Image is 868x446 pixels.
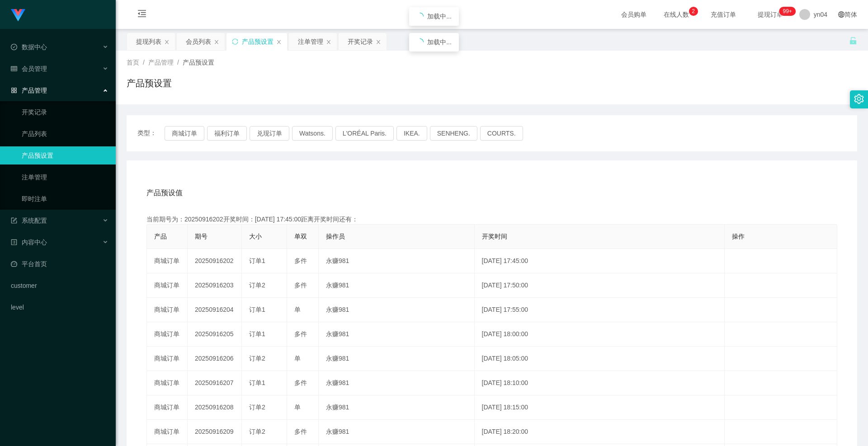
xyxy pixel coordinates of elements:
span: 充值订单 [706,11,741,18]
a: level [11,298,108,316]
span: 产品管理 [148,59,174,66]
td: 永赚981 [319,420,475,444]
td: 20250916206 [188,347,242,371]
i: 图标: setting [854,94,864,104]
div: 会员列表 [186,33,211,50]
i: 图标: menu-fold [127,0,157,29]
span: 单 [294,404,301,411]
i: 图标: unlock [849,37,857,45]
td: 永赚981 [319,347,475,371]
span: 多件 [294,257,307,264]
button: SENHENG. [430,126,477,141]
i: 图标: close [164,39,170,45]
span: 订单1 [249,257,265,264]
i: 图标: close [376,39,381,45]
td: 商城订单 [147,249,188,273]
td: [DATE] 17:55:00 [475,298,725,322]
span: 订单1 [249,306,265,313]
span: 会员管理 [11,65,47,72]
span: 大小 [249,233,262,240]
a: 产品预设置 [22,146,108,164]
span: 订单2 [249,428,265,435]
span: 期号 [195,233,208,240]
i: 图标: close [276,39,282,45]
span: 加载中... [427,13,452,20]
i: 图标: table [11,66,17,72]
td: [DATE] 18:15:00 [475,395,725,420]
td: 永赚981 [319,298,475,322]
a: 开奖记录 [22,103,108,121]
span: 产品预设置 [183,59,214,66]
span: 操作员 [326,233,345,240]
i: 图标: profile [11,239,17,245]
td: 20250916208 [188,395,242,420]
td: [DATE] 18:05:00 [475,347,725,371]
a: customer [11,277,108,295]
button: 商城订单 [165,126,204,141]
sup: 299 [779,7,795,16]
div: 提现列表 [136,33,161,50]
td: [DATE] 17:45:00 [475,249,725,273]
span: 开奖时间 [482,233,507,240]
div: 产品预设置 [242,33,274,50]
button: L'ORÉAL Paris. [335,126,394,141]
i: icon: loading [416,13,424,20]
span: 产品管理 [11,87,47,94]
i: 图标: appstore-o [11,87,17,94]
td: 20250916207 [188,371,242,395]
td: 商城订单 [147,420,188,444]
button: 兑现订单 [250,126,289,141]
span: 单双 [294,233,307,240]
td: 商城订单 [147,273,188,298]
a: 图标: dashboard平台首页 [11,255,108,273]
span: 订单1 [249,330,265,338]
i: 图标: check-circle-o [11,44,17,50]
a: 产品列表 [22,125,108,143]
img: logo.9652507e.png [11,9,25,22]
span: 产品 [154,233,167,240]
button: IKEA. [396,126,427,141]
span: 首页 [127,59,139,66]
span: 提现订单 [753,11,788,18]
span: 加载中... [427,38,452,46]
td: [DATE] 18:20:00 [475,420,725,444]
span: 在线人数 [659,11,693,18]
button: 福利订单 [207,126,247,141]
sup: 2 [689,7,698,16]
div: 注单管理 [298,33,323,50]
span: / [177,59,179,66]
i: 图标: close [326,39,331,45]
span: / [143,59,145,66]
span: 多件 [294,428,307,435]
span: 数据中心 [11,43,47,51]
td: [DATE] 18:00:00 [475,322,725,347]
span: 系统配置 [11,217,47,224]
span: 单 [294,355,301,362]
td: [DATE] 17:50:00 [475,273,725,298]
td: 永赚981 [319,322,475,347]
td: 永赚981 [319,395,475,420]
span: 类型： [137,126,165,141]
span: 多件 [294,282,307,289]
h1: 产品预设置 [127,76,172,90]
td: 20250916205 [188,322,242,347]
td: 20250916202 [188,249,242,273]
a: 即时注单 [22,190,108,208]
span: 内容中心 [11,239,47,246]
i: 图标: global [838,11,844,18]
p: 2 [692,7,695,16]
td: 商城订单 [147,298,188,322]
td: [DATE] 18:10:00 [475,371,725,395]
span: 操作 [732,233,745,240]
div: 开奖记录 [348,33,373,50]
td: 永赚981 [319,371,475,395]
i: icon: loading [416,38,424,46]
i: 图标: form [11,217,17,224]
span: 订单2 [249,282,265,289]
td: 商城订单 [147,347,188,371]
td: 20250916209 [188,420,242,444]
td: 商城订单 [147,322,188,347]
td: 商城订单 [147,395,188,420]
i: 图标: close [214,39,219,45]
span: 订单2 [249,355,265,362]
